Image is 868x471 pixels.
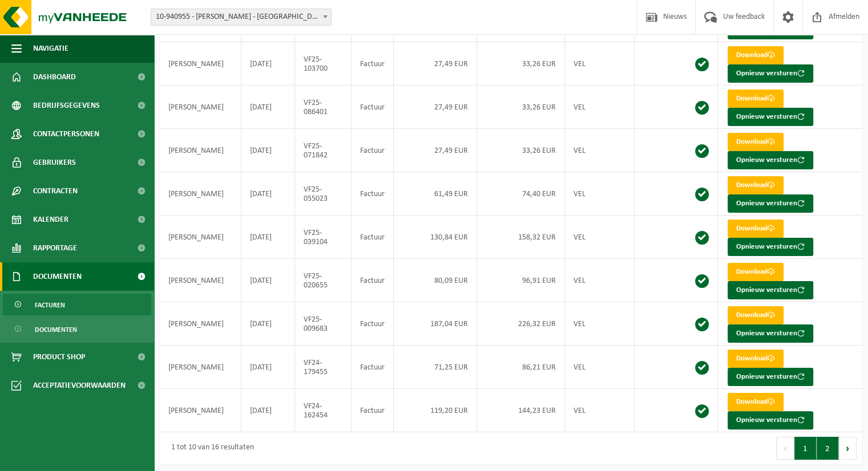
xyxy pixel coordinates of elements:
td: [PERSON_NAME] [160,129,241,172]
td: [DATE] [241,389,295,432]
button: Opnieuw versturen [728,238,813,256]
td: 33,26 EUR [477,42,565,86]
td: VF25-039104 [295,216,352,259]
a: Facturen [3,294,151,315]
span: 10-940955 - DECKERS MARC CVBA - KALMTHOUT [151,9,331,25]
td: Factuur [352,129,394,172]
td: VF24-179455 [295,346,352,389]
td: VF25-009683 [295,302,352,346]
button: Opnieuw versturen [728,281,813,299]
td: VEL [565,346,635,389]
span: Kalender [33,205,68,234]
td: VEL [565,86,635,129]
td: [DATE] [241,42,295,86]
a: Download [728,350,784,368]
td: 144,23 EUR [477,389,565,432]
button: Opnieuw versturen [728,324,813,343]
button: Opnieuw versturen [728,194,813,213]
button: Opnieuw versturen [728,64,813,83]
td: 158,32 EUR [477,216,565,259]
button: Opnieuw versturen [728,411,813,429]
span: 10-940955 - DECKERS MARC CVBA - KALMTHOUT [151,9,332,26]
td: VF25-055023 [295,172,352,216]
span: Gebruikers [33,148,76,177]
td: 80,09 EUR [394,259,477,302]
span: Navigatie [33,34,68,63]
a: Download [728,263,784,281]
td: VEL [565,302,635,346]
a: Download [728,90,784,108]
a: Download [728,46,784,64]
a: Download [728,220,784,238]
td: VEL [565,216,635,259]
td: [PERSON_NAME] [160,216,241,259]
td: [PERSON_NAME] [160,86,241,129]
td: VEL [565,42,635,86]
td: [PERSON_NAME] [160,259,241,302]
td: 86,21 EUR [477,346,565,389]
a: Download [728,393,784,411]
div: 1 tot 10 van 16 resultaten [165,438,254,458]
td: Factuur [352,259,394,302]
td: 187,04 EUR [394,302,477,346]
span: Documenten [35,319,77,340]
button: Next [839,437,857,460]
button: Opnieuw versturen [728,368,813,386]
td: 33,26 EUR [477,129,565,172]
td: VF25-103700 [295,42,352,86]
td: [DATE] [241,129,295,172]
td: [PERSON_NAME] [160,346,241,389]
td: Factuur [352,86,394,129]
td: [DATE] [241,259,295,302]
td: [PERSON_NAME] [160,389,241,432]
td: Factuur [352,172,394,216]
td: 27,49 EUR [394,42,477,86]
button: 1 [794,437,817,460]
td: [PERSON_NAME] [160,302,241,346]
a: Download [728,176,784,194]
td: [DATE] [241,172,295,216]
td: 71,25 EUR [394,346,477,389]
td: [PERSON_NAME] [160,42,241,86]
td: VEL [565,129,635,172]
td: VF25-071842 [295,129,352,172]
td: [DATE] [241,86,295,129]
span: Acceptatievoorwaarden [33,371,126,400]
button: Opnieuw versturen [728,108,813,126]
button: Previous [776,437,794,460]
span: Contracten [33,177,78,205]
span: Documenten [33,262,82,291]
td: Factuur [352,346,394,389]
a: Download [728,133,784,151]
span: Rapportage [33,234,77,262]
td: [DATE] [241,216,295,259]
td: 130,84 EUR [394,216,477,259]
td: 226,32 EUR [477,302,565,346]
span: Bedrijfsgegevens [33,91,100,120]
td: 27,49 EUR [394,86,477,129]
td: Factuur [352,389,394,432]
td: Factuur [352,302,394,346]
td: [PERSON_NAME] [160,172,241,216]
td: [DATE] [241,302,295,346]
td: VEL [565,259,635,302]
td: VF25-020655 [295,259,352,302]
td: 74,40 EUR [477,172,565,216]
td: 27,49 EUR [394,129,477,172]
button: Opnieuw versturen [728,151,813,169]
td: VF24-162454 [295,389,352,432]
span: Facturen [35,294,65,316]
td: 33,26 EUR [477,86,565,129]
td: VEL [565,172,635,216]
a: Download [728,306,784,324]
td: 61,49 EUR [394,172,477,216]
td: Factuur [352,216,394,259]
span: Dashboard [33,63,76,91]
td: VF25-086401 [295,86,352,129]
td: 96,91 EUR [477,259,565,302]
a: Documenten [3,318,151,340]
button: 2 [817,437,839,460]
td: VEL [565,389,635,432]
td: [DATE] [241,346,295,389]
span: Contactpersonen [33,120,99,148]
